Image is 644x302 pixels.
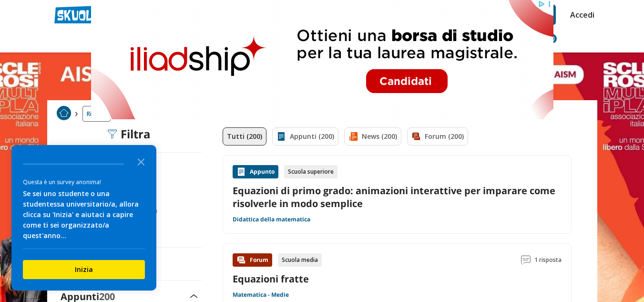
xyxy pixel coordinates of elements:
[190,294,198,298] img: Apri e chiudi sezione
[521,255,531,265] img: Commenti lettura
[236,167,246,177] img: Appunti contenuto
[82,106,111,122] a: Ricerca
[223,127,266,146] a: Tutti (200)
[236,255,246,265] img: Forum contenuto
[233,216,310,223] a: Didattica della matematica
[23,188,145,241] div: Se sei uno studente o una studentessa universitario/a, allora clicca su 'Inizia' e aiutaci a capi...
[233,165,278,178] div: Appunto
[233,184,562,210] a: Equazioni di primo grado: animazioni interattive per imparare come risolverle in modo semplice
[278,253,322,267] div: Scuola media
[411,132,421,141] img: Forum filtro contenuto
[132,152,151,171] button: Close the survey
[11,145,156,291] div: Survey
[407,127,468,146] a: Forum (200)
[57,106,71,120] img: Home
[23,177,145,187] div: Questa è un survey anonima!
[57,106,71,122] a: Home
[107,129,117,139] img: Filtra filtri mobile
[107,127,151,141] div: Filtra
[344,127,401,146] a: News (200)
[570,5,590,25] a: Accedi
[534,253,562,267] span: 1 risposta
[348,132,358,141] img: News filtro contenuto
[284,165,337,178] div: Scuola superiore
[233,291,289,299] a: Matematica - Medie
[276,132,286,141] img: Appunti filtro contenuto
[233,272,309,285] a: Equazioni fratte
[272,127,338,146] a: Appunti (200)
[233,253,272,267] div: Forum
[23,260,145,279] button: Inizia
